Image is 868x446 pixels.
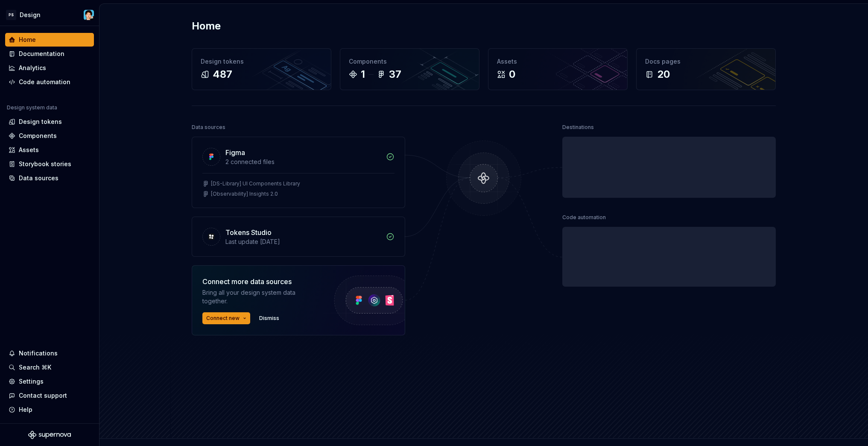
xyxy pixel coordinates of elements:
div: Data sources [19,174,58,182]
a: Components [5,129,94,143]
div: Connect more data sources [202,276,318,287]
a: Design tokens [5,115,94,129]
div: Design [20,11,41,19]
div: 2 connected files [225,158,381,166]
div: Destinations [562,121,594,133]
div: Components [19,132,57,140]
div: Components [349,57,471,66]
div: Documentation [19,50,64,58]
div: [DS-Library] UI Components Library [211,180,300,187]
div: Design tokens [19,117,62,126]
a: Analytics [5,61,94,75]
div: 487 [213,67,232,81]
button: Dismiss [255,312,283,324]
div: 20 [657,67,670,81]
a: Assets [5,143,94,157]
div: Docs pages [645,57,767,66]
div: Notifications [19,349,58,358]
div: 1 [361,67,365,81]
div: PS [6,10,16,20]
a: Storybook stories [5,157,94,171]
div: Last update [DATE] [225,238,381,246]
div: Bring all your design system data together. [202,288,318,305]
button: PSDesignLeo [2,6,97,24]
div: Contact support [19,391,67,400]
div: Help [19,405,32,414]
button: Connect new [202,312,250,324]
a: Home [5,33,94,47]
a: Code automation [5,75,94,89]
div: 37 [389,67,401,81]
span: Connect new [206,315,240,322]
span: Dismiss [259,315,279,322]
div: Design tokens [201,57,322,66]
div: Search ⌘K [19,363,51,372]
div: 0 [509,67,515,81]
div: Assets [497,57,619,66]
a: Tokens StudioLast update [DATE] [192,217,405,257]
img: Leo [84,10,94,20]
div: Code automation [19,78,70,86]
div: Assets [19,146,39,154]
a: Docs pages20 [636,48,776,90]
a: Components137 [340,48,479,90]
div: [Observability] Insights 2.0 [211,191,278,197]
a: Settings [5,375,94,388]
div: Settings [19,377,44,386]
button: Notifications [5,346,94,360]
button: Contact support [5,389,94,402]
button: Help [5,403,94,417]
div: Figma [225,147,245,158]
svg: Supernova Logo [28,431,71,439]
a: Figma2 connected files[DS-Library] UI Components Library[Observability] Insights 2.0 [192,137,405,208]
a: Design tokens487 [192,48,331,90]
div: Data sources [192,121,225,133]
button: Search ⌘K [5,361,94,374]
a: Documentation [5,47,94,61]
a: Data sources [5,171,94,185]
div: Code automation [562,211,606,223]
div: Home [19,35,36,44]
h2: Home [192,19,221,33]
a: Assets0 [488,48,628,90]
div: Analytics [19,64,46,72]
div: Design system data [7,104,57,111]
div: Storybook stories [19,160,71,168]
div: Tokens Studio [225,227,272,238]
